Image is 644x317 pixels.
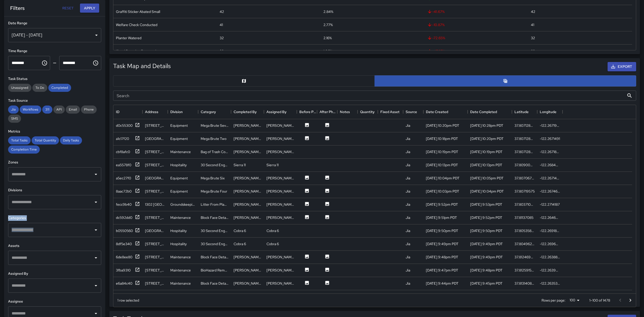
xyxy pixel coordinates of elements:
div: 8/22/2025, 9:52pm PDT [426,202,458,207]
div: Mike 17 [234,123,261,128]
div: Illegal Dumping Removed [116,49,156,54]
button: d0c55300 [116,122,140,129]
div: 2.84% [323,9,333,14]
div: Maintenance [170,268,191,273]
div: fecc9b40 [116,202,132,207]
button: dc592dd0 [116,215,140,221]
div: 37.812591553 [514,268,535,273]
button: cbf8afc0 [116,149,140,155]
div: Jia [406,123,410,128]
div: Completed [48,84,71,92]
div: Category [201,105,216,119]
div: -122.269621913 [540,241,560,246]
div: After Photo [320,105,337,119]
div: 8/22/2025, 10:19pm PDT [426,149,458,154]
div: Maintenance [170,281,191,286]
div: Total Quantity [32,136,59,144]
div: e6a84c40 [116,281,132,286]
div: b0550560 [116,228,133,233]
div: Welfare Check Conducted [116,22,157,27]
h6: Time Range [8,48,101,54]
div: Jia [406,241,410,246]
div: Notes [337,105,358,119]
div: Assigned By [264,105,297,119]
div: Equipment [170,136,188,141]
div: Mike 11 [266,281,294,286]
svg: Table [503,78,508,83]
div: Jia [406,136,410,141]
div: 8/22/2025, 10:13pm PDT [470,162,502,167]
div: 8/22/2025, 10:20pm PDT [426,123,459,128]
div: Block Face Detailed [201,215,228,220]
div: 29 [531,49,535,54]
button: Open [92,199,99,206]
button: 6de8ee80 [116,254,140,260]
div: Date Created [423,105,468,119]
div: 100 Grand Avenue [145,215,165,220]
div: Hospitality [170,162,187,167]
div: Before Photo [297,105,317,119]
div: 37.807128906 [514,149,535,154]
div: 2335 Valdez Street [145,268,165,273]
div: 2328 Valdez Street [145,255,165,260]
div: -122.2671491 [540,136,560,141]
div: 32 [531,35,535,40]
div: -122.267195357 [540,123,560,128]
div: Mike 10 [266,189,294,194]
div: Assigned By [266,105,286,119]
div: Mike 11 [234,255,261,260]
div: SMS [8,115,21,123]
div: 8/22/2025, 10:19pm PDT [470,149,503,154]
div: 8/22/2025, 10:18pm PDT [426,136,458,141]
div: 8/22/2025, 10:05pm PDT [470,176,504,181]
div: Cobra 6 [266,241,279,246]
div: -122.263937047 [540,268,560,273]
div: 2.16% [323,35,332,40]
div: ID [116,105,119,119]
div: 37.807128906 [514,136,535,141]
div: 376 19th Street [145,149,165,154]
div: 8/22/2025, 9:45pm PDT [470,281,503,286]
div: 326 24th Street [145,281,165,286]
div: 8/22/2025, 10:28pm PDT [470,123,503,128]
h6: Metrics [8,129,101,134]
span: Workflows [20,107,41,112]
div: 8aac72b0 [116,189,132,194]
div: Address [145,105,158,119]
button: Map [113,75,375,87]
div: 8/22/2025, 9:50pm PDT [470,228,503,233]
div: 42 [220,9,224,14]
div: 1302 Broadway [145,202,165,207]
div: After Photo [317,105,337,119]
button: Choose time, selected time is 12:00 AM [39,58,50,68]
div: 8/22/2025, 10:04pm PDT [470,189,504,194]
div: Mike 11 [234,176,261,181]
div: 8/22/2025, 9:50pm PDT [426,228,458,233]
div: Jia [406,162,410,167]
div: 8/22/2025, 10:04pm PDT [426,176,460,181]
div: Jia [8,105,19,114]
div: Hospitality [170,241,187,246]
div: Jia [406,268,410,273]
div: Source [403,105,423,119]
div: Mega Brute Seven [201,123,228,128]
div: dc592dd0 [116,215,132,220]
div: Mike 16 [234,136,261,141]
div: 29 [220,49,224,54]
div: Latitude [512,105,537,119]
div: Division [170,105,183,119]
div: 376 19th Street [145,189,165,194]
button: b0550560 [116,228,140,234]
h6: Task Status [8,76,101,82]
div: Mike 11 [266,215,294,220]
div: Litter From Planter Removed [201,202,228,207]
div: Notes [340,105,350,119]
div: 357 19th Street [145,136,165,141]
div: Fixed Asset [380,105,400,119]
span: To Do [32,86,47,90]
div: Cobra 6 [266,228,279,233]
div: Completion Time [8,145,40,154]
div: [DATE] - [DATE] [8,28,101,42]
button: Export [608,62,636,71]
div: 8/22/2025, 9:49pm PDT [470,255,503,260]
